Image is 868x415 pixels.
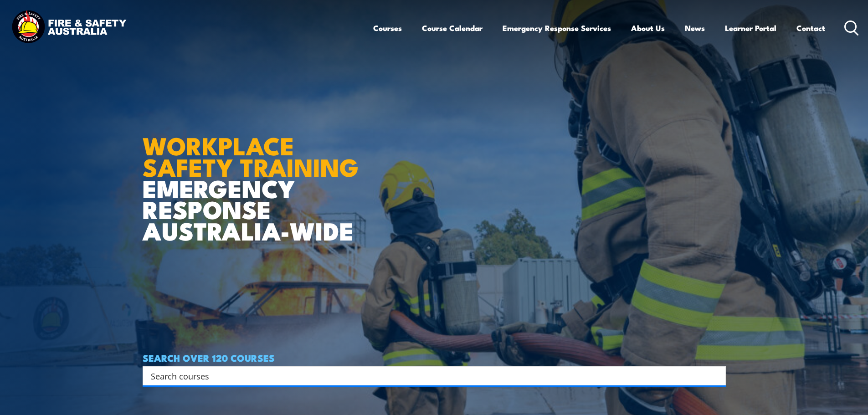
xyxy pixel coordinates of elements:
[143,112,365,241] h1: EMERGENCY RESPONSE AUSTRALIA-WIDE
[725,16,776,40] a: Learner Portal
[422,16,483,40] a: Course Calendar
[151,369,706,383] input: Search input
[153,369,708,382] form: Search form
[503,16,611,40] a: Emergency Response Services
[710,369,723,382] button: Search magnifier button
[631,16,665,40] a: About Us
[796,16,825,40] a: Contact
[143,126,359,185] strong: WORKPLACE SAFETY TRAINING
[143,353,726,363] h4: SEARCH OVER 120 COURSES
[685,16,705,40] a: News
[373,16,402,40] a: Courses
